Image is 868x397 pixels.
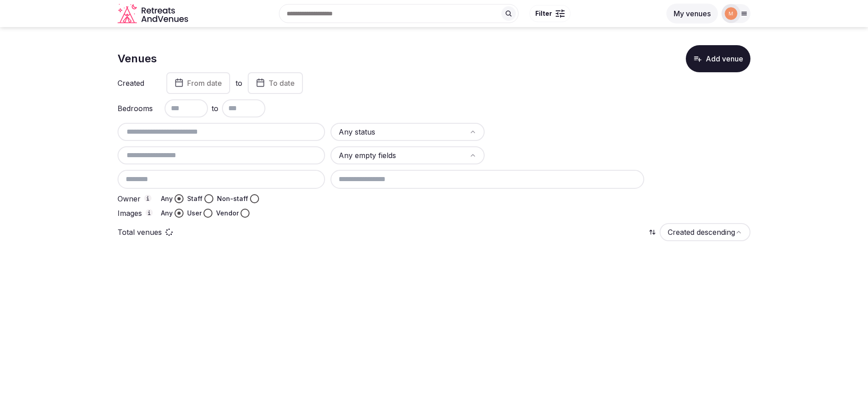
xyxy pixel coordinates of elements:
[212,103,218,114] span: to
[248,72,303,94] button: To date
[686,45,750,72] button: Add venue
[216,209,239,218] label: Vendor
[666,4,718,23] button: My venues
[146,209,153,216] button: Images
[166,72,230,94] button: From date
[725,7,737,20] img: marina
[118,4,190,24] svg: Retreats and Venues company logo
[161,194,173,203] label: Any
[269,79,295,88] span: To date
[144,195,151,202] button: Owner
[529,5,571,22] button: Filter
[187,79,222,88] span: From date
[118,4,190,24] a: Visit the homepage
[118,195,154,203] label: Owner
[535,9,552,18] span: Filter
[118,105,154,112] label: Bedrooms
[118,79,154,87] label: Created
[187,209,202,218] label: User
[118,209,154,217] label: Images
[118,51,157,66] h1: Venues
[236,78,242,88] label: to
[666,9,718,18] a: My venues
[217,194,248,203] label: Non-staff
[118,227,162,237] p: Total venues
[161,209,173,218] label: Any
[187,194,203,203] label: Staff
